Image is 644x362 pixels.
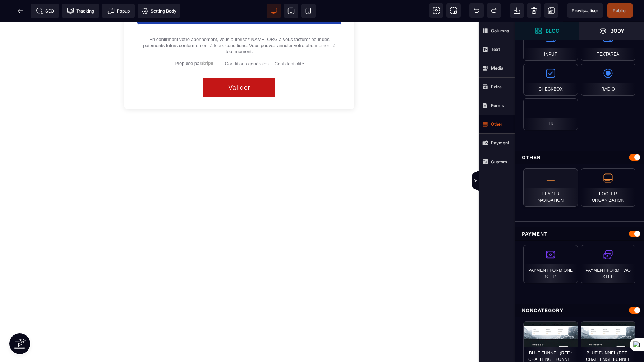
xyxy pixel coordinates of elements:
strong: Media [491,65,503,71]
span: Popup [107,7,130,14]
span: Preview [567,3,603,18]
div: NonCategory [515,304,644,317]
strong: Text [491,47,500,52]
div: Payment [515,227,644,241]
strong: Bloc [546,28,559,33]
div: Input [523,29,578,61]
div: Checkbox [523,64,578,96]
button: Valider [203,57,275,75]
span: Open Blocks [515,22,579,40]
div: Payment Form Two Step [581,245,635,283]
span: View components [429,3,443,18]
span: SEO [36,7,54,14]
span: Propulsé par [175,39,201,45]
div: Footer Organization [581,168,635,207]
div: Radio [581,64,635,96]
strong: Custom [491,159,507,164]
div: En confirmant votre abonnement, vous autorisez NAME_ORG à vous facturer pour des paiements futurs... [137,15,342,33]
div: Payment Form One Step [523,245,578,283]
div: Other [515,151,644,164]
strong: Body [610,28,624,33]
span: Publier [613,8,627,13]
span: Setting Body [141,7,176,14]
strong: Extra [491,84,502,89]
a: Conditions générales [225,40,269,45]
strong: Other [491,121,502,127]
strong: Forms [491,103,504,108]
a: Confidentialité [275,40,304,45]
span: Previsualiser [572,8,598,13]
div: Textarea [581,29,635,61]
strong: Payment [491,140,509,145]
div: Header navigation [523,168,578,207]
a: Propulsé par [175,39,213,45]
strong: Columns [491,28,509,33]
span: Screenshot [446,3,461,18]
span: Open Layer Manager [579,22,644,40]
span: Tracking [67,7,94,14]
div: Hr [523,98,578,130]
